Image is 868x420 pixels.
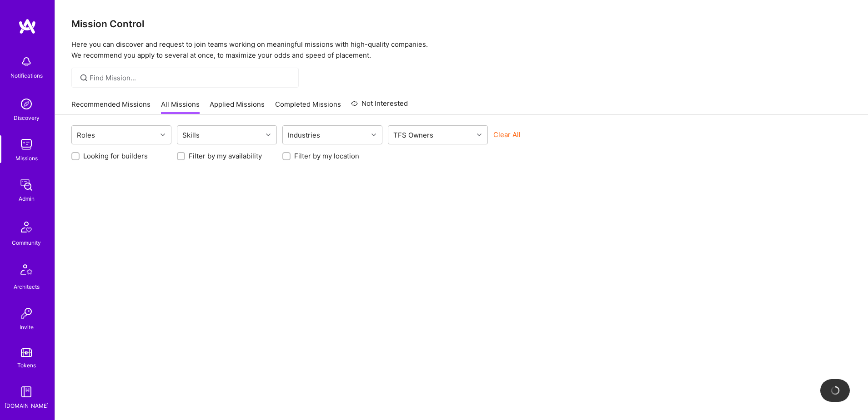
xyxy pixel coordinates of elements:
[18,18,36,35] img: logo
[210,99,265,114] a: Applied Missions
[477,133,482,137] i: icon Chevron
[15,260,37,282] img: Architects
[12,238,41,247] div: Community
[20,322,34,332] div: Invite
[189,151,262,161] label: Filter by my availability
[266,133,271,137] i: icon Chevron
[351,98,408,114] a: Not Interested
[275,99,341,114] a: Completed Missions
[14,282,40,292] div: Architects
[371,133,376,137] i: icon Chevron
[17,304,35,322] img: Invite
[79,73,89,83] i: icon SearchGrey
[15,216,37,238] img: Community
[17,176,35,194] img: admin teamwork
[17,361,36,370] div: Tokens
[493,130,521,139] button: Clear All
[17,383,35,401] img: guide book
[90,73,292,83] input: Find Mission...
[831,386,840,395] img: loading
[180,128,202,142] div: Skills
[161,99,200,114] a: All Missions
[75,128,97,142] div: Roles
[83,151,148,161] label: Looking for builders
[286,128,322,142] div: Industries
[17,135,35,153] img: teamwork
[14,113,40,123] div: Discovery
[71,39,852,61] p: Here you can discover and request to join teams working on meaningful missions with high-quality ...
[391,128,436,142] div: TFS Owners
[17,53,35,71] img: bell
[71,18,852,30] h3: Mission Control
[10,71,43,80] div: Notifications
[19,194,35,203] div: Admin
[17,95,35,113] img: discovery
[5,401,49,410] div: [DOMAIN_NAME]
[15,153,38,163] div: Missions
[294,151,359,161] label: Filter by my location
[71,99,151,114] a: Recommended Missions
[21,348,32,357] img: tokens
[161,133,165,137] i: icon Chevron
